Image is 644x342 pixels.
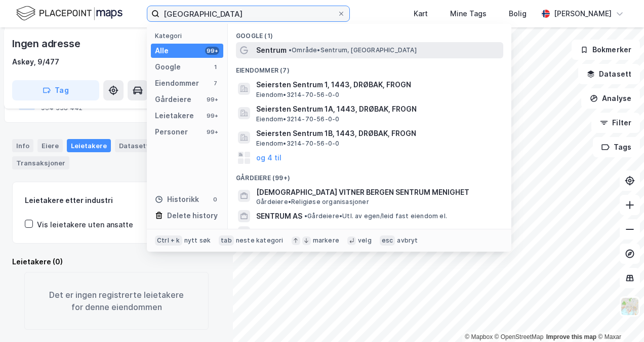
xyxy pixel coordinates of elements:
div: Historikk [155,193,199,206]
div: [PERSON_NAME] [554,8,612,20]
div: Eiere [37,139,63,152]
span: Seiersten Sentrum 1A, 1443, DRØBAK, FROGN [256,103,499,115]
div: Datasett [115,139,153,152]
div: 0 [211,195,219,203]
div: Eiendommer (7) [228,58,511,77]
div: 99+ [205,95,219,104]
button: og 4 til [256,152,281,164]
div: Personer [155,126,188,138]
div: neste kategori [236,236,284,245]
span: SENTRUM [256,226,291,238]
div: 99+ [205,128,219,136]
div: avbryt [397,236,418,245]
div: 99+ [205,112,219,120]
button: Tags [593,137,640,157]
div: Alle [155,45,169,57]
button: Datasett [578,64,640,84]
div: Gårdeiere [155,93,191,106]
button: Bokmerker [572,40,640,60]
div: esc [380,235,395,246]
a: OpenStreetMap [495,333,544,340]
div: 7 [211,79,219,87]
div: Eiendommer [155,77,199,89]
div: Gårdeiere (99+) [228,166,511,184]
span: Eiendom • 3214-70-56-0-0 [256,140,339,148]
div: Kategori [155,32,223,40]
span: SENTRUM AS [256,210,302,222]
div: 1 [211,63,219,71]
span: Område • Sentrum, [GEOGRAPHIC_DATA] [289,46,417,54]
span: Seiersten Sentrum 1, 1443, DRØBAK, FROGN [256,79,499,91]
span: Seiersten Sentrum 1B, 1443, DRØBAK, FROGN [256,127,499,140]
div: Google (1) [228,24,511,42]
span: Gårdeiere • Utl. av egen/leid fast eiendom el. [304,212,447,220]
img: logo.f888ab2527a4732fd821a326f86c7f29.svg [16,5,123,22]
div: Leietakere [67,139,111,152]
div: nytt søk [184,236,211,245]
div: markere [313,236,339,245]
span: Sentrum [256,44,287,56]
div: Vis leietakere uten ansatte [37,219,133,231]
div: Info [12,139,33,152]
div: Askøy, 9/477 [12,56,59,68]
iframe: Chat Widget [593,293,644,342]
div: Leietakere (0) [12,256,221,268]
div: Bolig [509,8,527,20]
span: Eiendom • 3214-70-56-0-0 [256,91,339,99]
div: Delete history [167,210,218,222]
span: • [304,212,307,220]
div: velg [358,236,372,245]
div: tab [219,235,234,246]
div: Transaksjoner [12,156,69,169]
button: Tag [12,80,99,100]
button: Filter [591,113,640,133]
div: Google [155,61,181,73]
button: Analyse [581,88,640,109]
div: Kontrollprogram for chat [593,293,644,342]
div: 99+ [205,47,219,55]
div: Leietakere etter industri [25,194,208,207]
div: Kart [414,8,428,20]
input: Søk på adresse, matrikkel, gårdeiere, leietakere eller personer [159,6,337,21]
a: Mapbox [465,333,493,340]
span: Eiendom • 3214-70-56-0-0 [256,115,339,123]
div: Mine Tags [450,8,487,20]
div: Leietakere [155,110,194,122]
span: [DEMOGRAPHIC_DATA] VITNER BERGEN SENTRUM MENIGHET [256,186,499,198]
div: Ctrl + k [155,235,182,246]
div: Det er ingen registrerte leietakere for denne eiendommen [24,272,209,330]
a: Improve this map [546,333,596,340]
span: • [289,46,292,54]
span: Gårdeiere • Religiøse organisasjoner [256,198,369,206]
div: Ingen adresse [12,36,82,52]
